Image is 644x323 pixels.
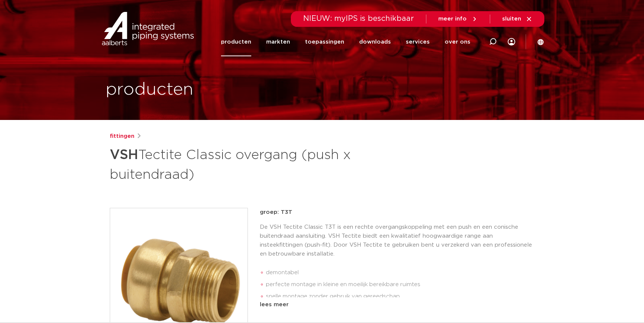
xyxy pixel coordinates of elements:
div: lees meer [260,300,535,309]
strong: VSH [110,148,138,162]
a: services [406,28,430,56]
a: meer info [438,16,478,22]
a: toepassingen [305,28,344,56]
nav: Menu [221,28,470,56]
li: demontabel [266,267,535,279]
a: fittingen [110,132,134,141]
a: downloads [359,28,391,56]
span: sluiten [502,16,521,22]
a: producten [221,28,251,56]
a: markten [266,28,290,56]
a: over ons [445,28,470,56]
li: snelle montage zonder gebruik van gereedschap [266,291,535,303]
span: meer info [438,16,467,22]
span: NIEUW: myIPS is beschikbaar [303,15,414,22]
p: groep: T3T [260,208,535,217]
li: perfecte montage in kleine en moeilijk bereikbare ruimtes [266,279,535,291]
h1: Tectite Classic overgang (push x buitendraad) [110,144,390,184]
h1: producten [106,78,193,102]
p: De VSH Tectite Classic T3T is een rechte overgangskoppeling met een push en een conische buitendr... [260,223,535,259]
a: sluiten [502,16,532,22]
